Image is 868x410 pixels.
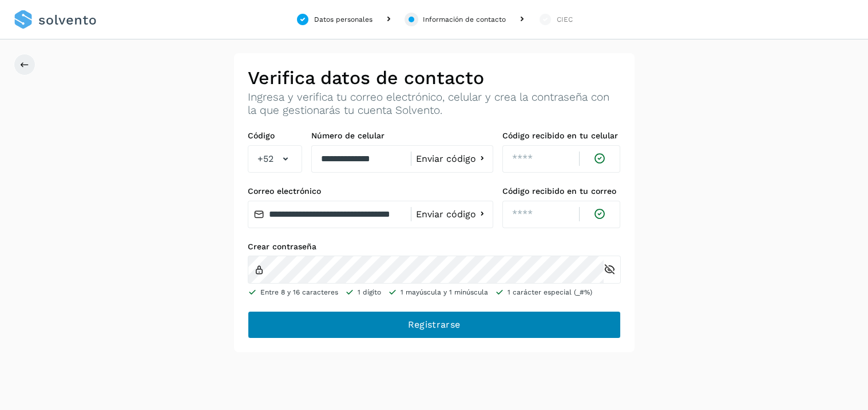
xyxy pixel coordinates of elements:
[257,152,274,166] span: +52
[345,287,381,297] li: 1 dígito
[248,91,621,117] p: Ingresa y verifica tu correo electrónico, celular y crea la contraseña con la que gestionarás tu ...
[416,154,476,164] span: Enviar código
[248,242,621,252] label: Crear contraseña
[314,14,372,25] div: Datos personales
[248,67,621,89] h2: Verifica datos de contacto
[248,186,493,196] label: Correo electrónico
[388,287,488,297] li: 1 mayúscula y 1 minúscula
[423,14,506,25] div: Información de contacto
[408,319,460,331] span: Registrarse
[495,287,592,297] li: 1 carácter especial (_#%)
[502,131,621,141] label: Código recibido en tu celular
[416,153,488,165] button: Enviar código
[416,210,476,219] span: Enviar código
[502,186,621,196] label: Código recibido en tu correo
[248,131,302,141] label: Código
[248,311,621,339] button: Registrarse
[416,208,488,220] button: Enviar código
[311,131,493,141] label: Número de celular
[557,14,573,25] div: CIEC
[248,287,338,297] li: Entre 8 y 16 caracteres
